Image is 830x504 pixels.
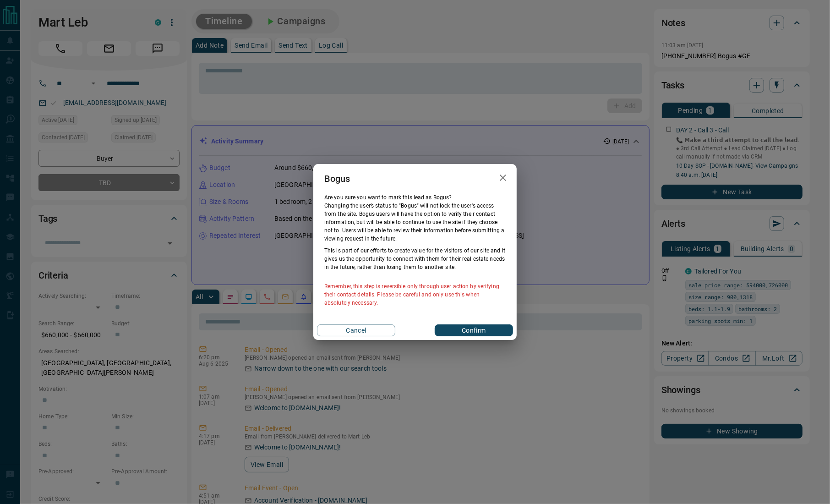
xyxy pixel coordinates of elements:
[324,282,506,307] p: Remember, this step is reversible only through user action by verifying their contact details. Pl...
[317,324,395,336] button: Cancel
[324,202,506,243] p: Changing the user’s status to "Bogus" will not lock the user's access from the site. Bogus users ...
[435,324,513,336] button: Confirm
[313,164,361,193] h2: Bogus
[324,193,506,202] p: Are you sure you want to mark this lead as Bogus ?
[324,247,506,271] p: This is part of our efforts to create value for the visitors of our site and it gives us the oppo...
